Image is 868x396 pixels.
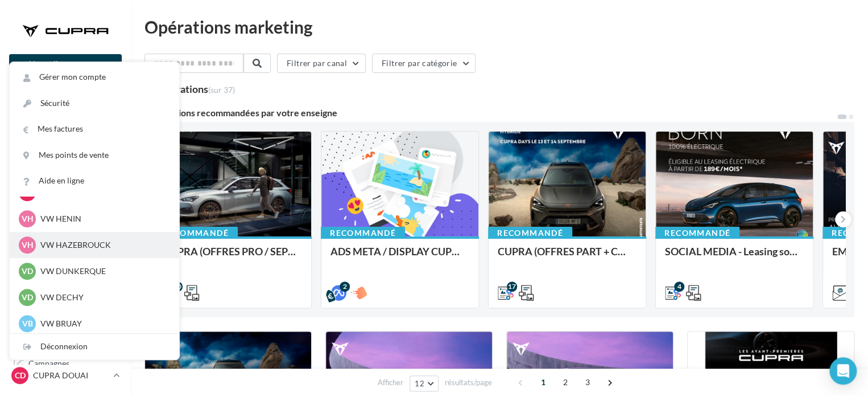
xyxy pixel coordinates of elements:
span: résultats/page [445,377,492,388]
div: Open Intercom Messenger [829,357,857,385]
a: Contacts [7,228,124,252]
a: Campagnes [7,200,124,224]
span: CD [15,370,26,381]
span: VB [22,318,33,329]
a: Gérer mon compte [10,64,179,90]
a: CD CUPRA DOUAI [9,365,122,386]
div: CUPRA (OFFRES PART + CUPRA DAYS / SEPT) - SOCIAL MEDIA [498,246,636,268]
a: Opérations [7,114,124,138]
div: Recommandé [321,227,405,239]
span: VD [22,292,33,303]
p: VW DECHY [40,292,166,303]
button: Filtrer par canal [277,54,366,73]
div: 6 opérations recommandées par votre enseigne [144,108,836,117]
p: VW DUNKERQUE [40,266,166,277]
div: 2 [340,281,350,292]
p: VW BRUAY [40,318,166,329]
div: Opérations marketing [144,18,854,35]
a: Visibilité en ligne [7,172,124,195]
span: 3 [578,373,597,391]
div: Recommandé [488,227,572,239]
span: 12 [415,379,424,388]
a: Médiathèque [7,256,124,280]
div: 36 [144,82,235,95]
p: CUPRA DOUAI [33,370,109,381]
p: VW HENIN [40,213,166,224]
div: 17 [507,281,517,292]
button: Notifications [7,85,119,109]
button: 12 [410,375,439,391]
a: Calendrier [7,285,124,309]
div: 4 [674,281,684,292]
button: Filtrer par catégorie [372,54,476,73]
div: Recommandé [154,227,238,239]
span: VD [22,266,33,277]
span: VH [22,239,34,251]
div: ADS META / DISPLAY CUPRA DAYS Septembre 2025 [330,246,469,268]
div: SOCIAL MEDIA - Leasing social électrique - CUPRA Born [665,246,804,268]
div: Recommandé [655,227,739,239]
span: Afficher [378,377,403,388]
button: Nouvelle campagne [9,54,122,74]
div: CUPRA (OFFRES PRO / SEPT) - SOCIAL MEDIA [163,246,302,268]
span: 1 [534,373,552,391]
a: Mes points de vente [10,142,179,168]
div: Déconnexion [10,334,179,360]
a: Mes factures [10,116,179,142]
p: VW HAZEBROUCK [40,239,166,251]
span: (sur 37) [208,85,235,95]
a: Aide en ligne [10,168,179,194]
div: opérations [159,84,235,94]
span: VH [22,213,34,224]
a: Boîte de réception2 [7,142,124,166]
a: Sécurité [10,91,179,116]
a: PLV et print personnalisable [7,313,124,346]
span: 2 [556,373,574,391]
